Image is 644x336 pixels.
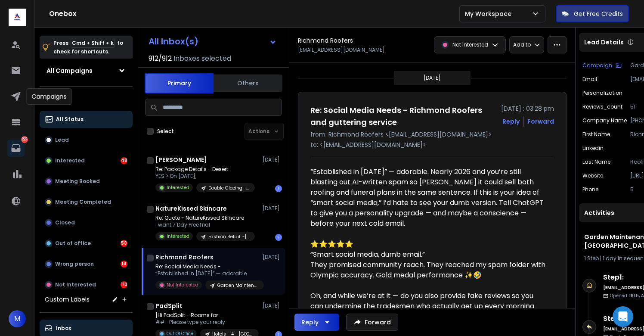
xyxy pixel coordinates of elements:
[582,145,604,152] p: linkedin
[149,37,198,46] h1: All Inbox(s)
[346,314,398,331] button: Forward
[465,9,515,18] p: My Workspace
[310,140,554,149] p: to: <[EMAIL_ADDRESS][DOMAIN_NAME]>
[584,38,624,47] p: Lead Details
[155,204,227,213] h1: NatureKissed Skincare
[155,166,255,173] p: Re: Package Details - Desert
[513,41,531,48] p: Add to
[275,185,282,192] div: 1
[263,156,282,163] p: [DATE]
[214,74,282,93] button: Others
[155,302,183,310] h1: PadSplit
[155,319,259,326] p: ##- Please type your reply
[310,239,547,249] div: ⭐️⭐️⭐️⭐️⭐️
[155,156,207,164] h1: [PERSON_NAME]
[275,234,282,241] div: 1
[40,131,133,149] button: Lead
[263,254,282,261] p: [DATE]
[53,39,123,56] p: Press to check for shortcuts.
[582,103,622,110] p: Reviews_count
[582,62,622,69] button: Campaign
[582,76,597,83] p: Email
[582,159,610,165] p: Last Name
[55,178,100,185] p: Meeting Booked
[298,47,385,53] p: [EMAIL_ADDRESS][DOMAIN_NAME]
[71,38,115,48] span: Cmd + Shift + k
[155,312,259,319] p: [Hi PadSplit - Rooms for
[9,310,26,327] button: M
[26,88,72,105] div: Campaigns
[56,116,84,123] p: All Status
[527,117,554,126] div: Forward
[49,9,459,19] h1: Onebox
[582,62,612,69] p: Campaign
[294,314,339,331] button: Reply
[40,111,133,128] button: All Status
[121,157,127,164] div: 48
[173,53,231,64] h3: Inboxes selected
[40,93,133,106] h3: Filters
[9,9,26,26] img: logo
[310,104,496,128] h1: Re: Social Media Needs - Richmond Roofers and guttering service
[310,291,547,332] div: Oh, and while we’re at it — do you also provide fake reviews so you can undermine the tradesmen w...
[40,276,133,293] button: Not Interested110
[121,261,127,268] div: 14
[310,167,547,229] div: “Established in [DATE]” — adorable. Nearly 2026 and you’re still blasting out AI-written spam so ...
[155,215,255,221] p: Re: Quote - NatureKissed Skincare
[55,281,96,288] p: Not Interested
[208,233,250,240] p: Fashion Retail. -[GEOGRAPHIC_DATA]
[55,157,85,164] p: Interested
[301,318,319,327] div: Reply
[155,221,255,228] p: I want 7 Day FreeTrial
[298,36,353,45] h1: Richmond Roofers
[40,214,133,231] button: Closed
[582,90,622,96] p: Personalization
[7,140,25,157] a: 222
[40,62,133,79] button: All Campaigns
[582,117,627,124] p: Company Name
[56,325,71,332] p: Inbox
[155,173,255,180] p: YES > On [DATE],
[452,41,488,48] p: Not Interested
[310,130,554,139] p: from: Richmond Roofers <[EMAIL_ADDRESS][DOMAIN_NAME]>
[149,53,172,64] span: 912 / 912
[40,173,133,190] button: Meeting Booked
[263,302,282,309] p: [DATE]
[155,263,259,270] p: Re: Social Media Needs -
[157,128,174,135] label: Select
[155,270,259,277] p: “Established in [DATE]” — adorable.
[55,199,111,205] p: Meeting Completed
[145,73,214,93] button: Primary
[40,193,133,211] button: Meeting Completed
[40,152,133,169] button: Interested48
[424,75,441,81] p: [DATE]
[310,260,547,280] div: They promised community reach. They reached my spam folder with Olympic accuracy. Gold medal perf...
[40,255,133,273] button: Wrong person14
[582,131,610,138] p: First Name
[155,253,214,261] h1: Richmond Roofers
[310,249,547,260] div: “Smart social media, dumb email.”
[501,104,554,113] p: [DATE] : 03:28 pm
[584,255,599,262] span: 1 Step
[502,117,520,126] button: Reply
[613,306,633,327] div: Open Intercom Messenger
[21,136,28,143] p: 222
[46,66,93,75] h1: All Campaigns
[55,261,94,268] p: Wrong person
[45,295,90,304] h3: Custom Labels
[556,5,629,22] button: Get Free Credits
[167,282,198,288] p: Not Interested
[582,186,598,193] p: Phone
[55,219,75,226] p: Closed
[40,235,133,252] button: Out of office50
[208,185,250,191] p: Double Glazing - [GEOGRAPHIC_DATA] [GEOGRAPHIC_DATA]
[121,240,127,247] div: 50
[217,282,259,289] p: Garden Maintenance - [GEOGRAPHIC_DATA]
[167,233,189,240] p: Interested
[582,172,603,179] p: website
[142,33,284,50] button: All Inbox(s)
[263,205,282,212] p: [DATE]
